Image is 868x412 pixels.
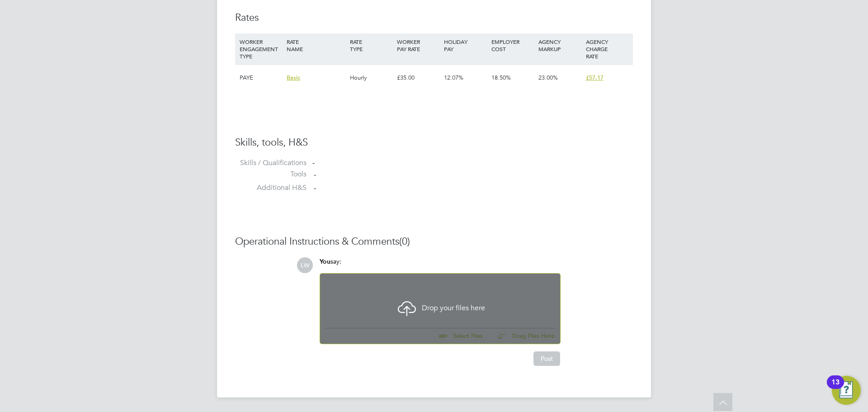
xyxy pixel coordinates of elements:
[491,74,511,81] span: 18.50%
[235,235,633,248] h3: Operational Instructions & Comments
[831,382,840,394] div: 13
[348,33,395,57] div: RATE TYPE
[586,74,604,81] span: £57.17
[237,33,284,64] div: WORKER ENGAGEMENT TYPE
[395,65,442,91] div: £35.00
[314,170,316,180] span: -
[297,257,313,273] span: LW
[399,235,410,247] span: (0)
[584,33,631,64] div: AGENCY CHARGE RATE
[444,74,463,81] span: 12.07%
[314,184,316,193] span: -
[235,136,633,149] h3: Skills, tools, H&S
[533,351,560,366] button: Post
[832,376,861,405] button: Open Resource Center, 13 new notifications
[235,158,307,168] label: Skills / Qualifications
[538,74,558,81] span: 23.00%
[348,65,395,91] div: Hourly
[235,170,307,179] label: Tools
[312,158,633,168] div: -
[235,183,307,193] label: Additional H&S
[395,33,442,57] div: WORKER PAY RATE
[284,33,347,57] div: RATE NAME
[489,33,536,57] div: EMPLOYER COST
[320,257,561,273] div: say:
[536,33,583,57] div: AGENCY MARKUP
[235,11,633,24] h3: Rates
[320,258,330,265] span: You
[237,65,284,91] div: PAYE
[287,74,300,81] span: Basic
[490,327,555,346] button: Drag Files Here
[442,33,489,57] div: HOLIDAY PAY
